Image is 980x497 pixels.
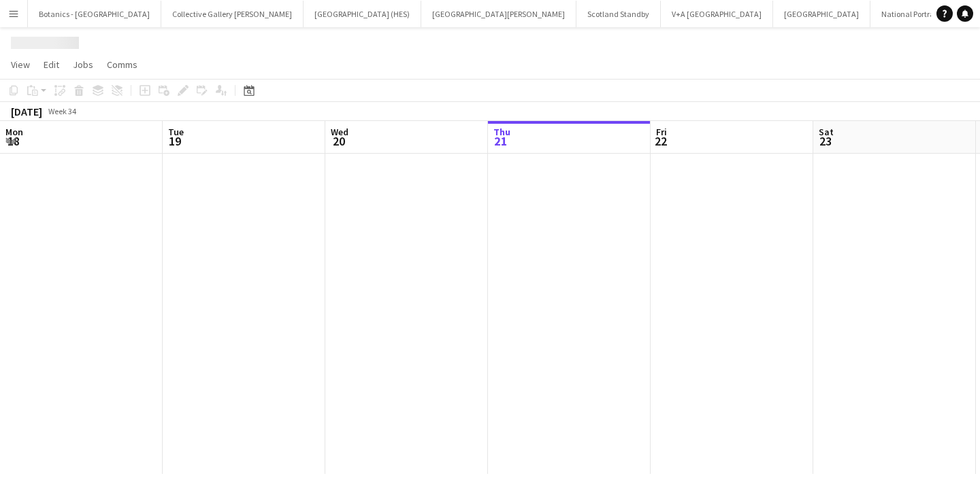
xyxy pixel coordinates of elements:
button: [GEOGRAPHIC_DATA][PERSON_NAME] [421,1,576,27]
a: Jobs [67,56,99,73]
a: Comms [101,56,143,73]
button: Collective Gallery [PERSON_NAME] [161,1,304,27]
a: View [5,56,35,73]
span: Comms [107,58,137,71]
span: Tue [168,126,184,138]
span: View [11,58,30,71]
span: Thu [493,126,510,138]
span: Week 34 [45,106,79,116]
span: 22 [654,133,667,149]
span: 18 [3,133,23,149]
a: Edit [38,56,65,73]
span: Jobs [73,58,93,71]
div: [DATE] [11,105,42,118]
button: [GEOGRAPHIC_DATA] (HES) [304,1,421,27]
button: Botanics - [GEOGRAPHIC_DATA] [28,1,161,27]
span: Mon [5,126,23,138]
span: 20 [329,133,348,149]
button: V+A [GEOGRAPHIC_DATA] [661,1,773,27]
button: Scotland Standby [576,1,661,27]
span: Edit [44,58,59,71]
span: Fri [656,126,667,138]
button: [GEOGRAPHIC_DATA] [773,1,870,27]
span: Sat [819,126,834,138]
span: Wed [331,126,348,138]
span: 23 [817,133,834,149]
span: 21 [491,133,510,149]
span: 19 [166,133,184,149]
